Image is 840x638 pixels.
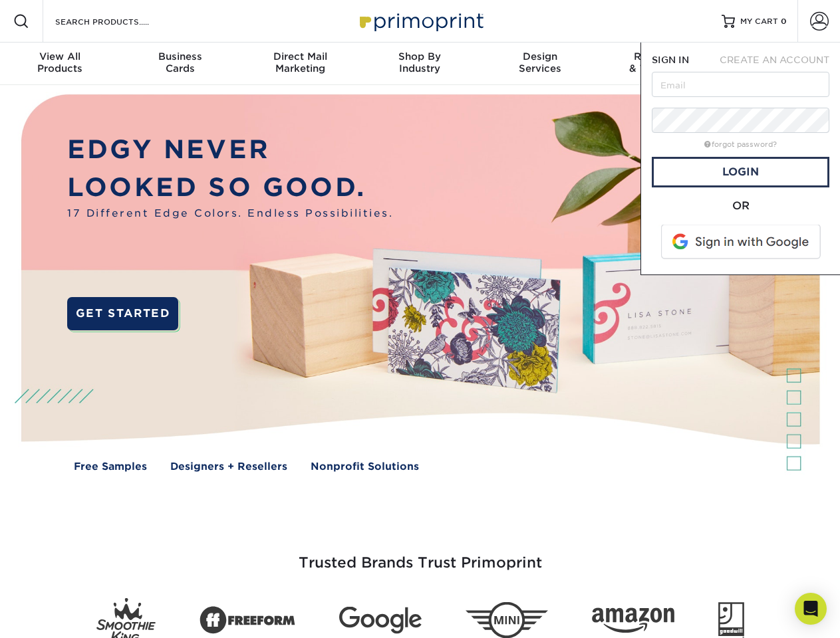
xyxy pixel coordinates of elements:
img: Amazon [592,608,674,633]
p: LOOKED SO GOOD. [67,169,393,207]
a: Shop ByIndustry [360,43,480,85]
a: forgot password? [704,140,777,149]
a: DesignServices [480,43,600,85]
p: EDGY NEVER [67,131,393,169]
a: Login [652,157,829,187]
a: Designers + Resellers [170,459,287,475]
h3: Trusted Brands Trust Primoprint [31,522,809,587]
input: Email [652,72,829,97]
div: OR [652,198,829,214]
img: Primoprint [354,7,487,35]
img: Goodwill [718,602,744,638]
span: Design [480,51,600,62]
div: Marketing [240,51,360,74]
input: SEARCH PRODUCTS..... [54,13,184,29]
span: Shop By [360,51,480,62]
a: BusinessCards [120,43,239,85]
div: Services [480,51,600,74]
div: Cards [120,51,239,74]
span: 0 [781,17,787,26]
div: Industry [360,51,480,74]
span: SIGN IN [652,54,689,65]
span: Direct Mail [240,51,360,62]
span: Business [120,51,239,62]
span: Resources [600,51,720,62]
a: Resources& Templates [600,43,720,85]
span: MY CART [740,16,778,27]
a: Nonprofit Solutions [311,459,419,475]
span: CREATE AN ACCOUNT [720,54,829,65]
a: GET STARTED [67,297,178,330]
a: Direct MailMarketing [240,43,360,85]
a: Free Samples [74,459,147,475]
img: Google [339,607,422,634]
span: 17 Different Edge Colors. Endless Possibilities. [67,206,393,221]
div: Open Intercom Messenger [795,593,827,625]
div: & Templates [600,51,720,74]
